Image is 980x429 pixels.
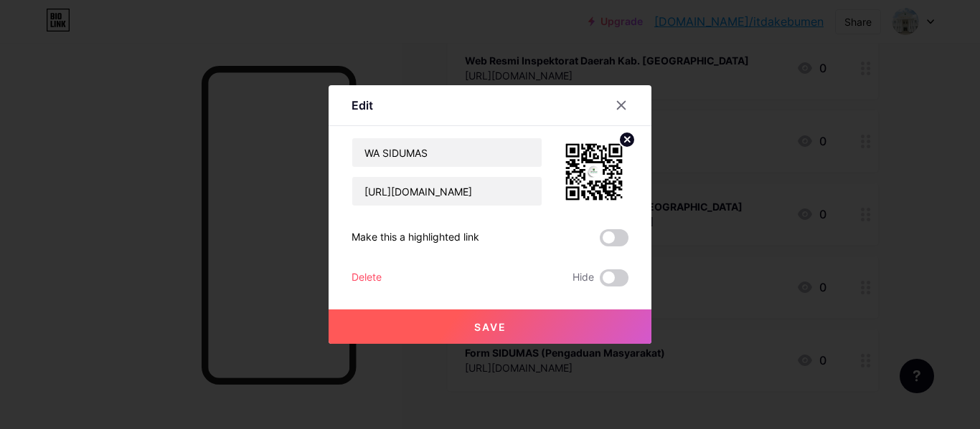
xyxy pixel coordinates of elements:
[474,321,507,333] span: Save
[560,138,628,206] img: link_thumbnail
[352,177,542,206] input: URL
[352,97,373,114] div: Edit
[352,269,382,286] div: Delete
[352,138,542,167] input: Title
[573,269,594,286] span: Hide
[352,229,479,246] div: Make this a highlighted link
[329,309,651,344] button: Save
